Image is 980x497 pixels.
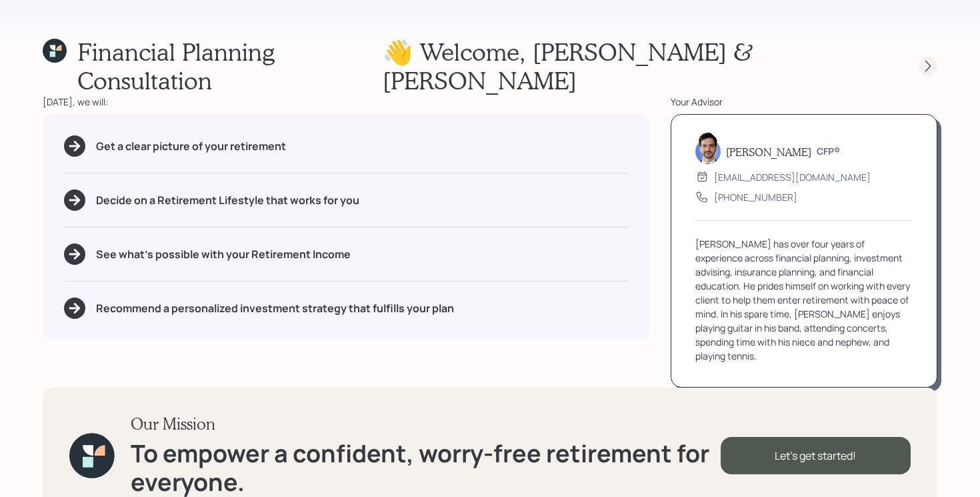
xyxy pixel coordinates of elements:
h1: To empower a confident, worry-free retirement for everyone. [131,439,721,496]
div: [PHONE_NUMBER] [714,190,797,204]
img: jonah-coleman-headshot.png [695,132,721,164]
h3: Our Mission [131,414,721,434]
div: [PERSON_NAME] has over four years of experience across financial planning, investment advising, i... [695,237,913,363]
h1: Financial Planning Consultation [77,37,383,95]
h1: 👋 Welcome , [PERSON_NAME] & [PERSON_NAME] [383,37,895,95]
h6: CFP® [817,146,840,157]
h5: See what's possible with your Retirement Income [96,248,351,261]
div: [EMAIL_ADDRESS][DOMAIN_NAME] [714,170,871,184]
h5: Get a clear picture of your retirement [96,140,286,153]
h5: [PERSON_NAME] [726,145,811,158]
div: Let's get started! [721,437,911,474]
div: Your Advisor [671,95,937,109]
h5: Recommend a personalized investment strategy that fulfills your plan [96,302,454,315]
h5: Decide on a Retirement Lifestyle that works for you [96,194,359,207]
div: [DATE], we will: [43,95,649,109]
